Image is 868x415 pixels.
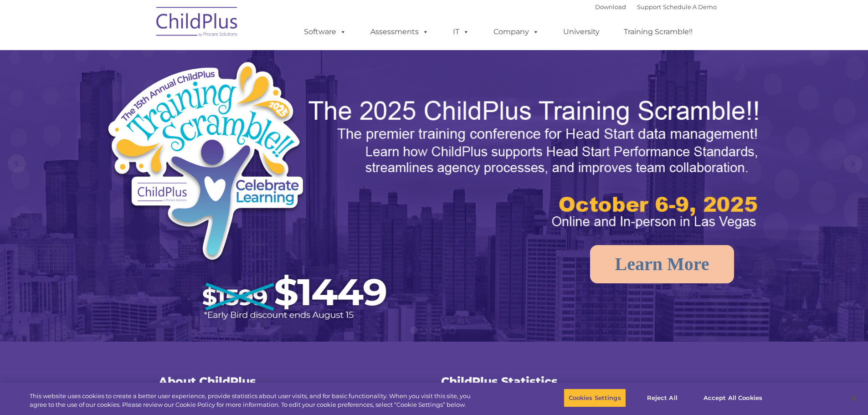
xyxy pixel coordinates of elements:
[590,245,734,283] a: Learn More
[444,23,478,41] a: IT
[564,389,626,408] button: Cookies Settings
[637,3,661,10] a: Support
[159,374,256,388] span: About ChildPlus
[152,0,243,46] img: ChildPlus by Procare Solutions
[30,392,478,410] div: This website uses cookies to create a better user experience, provide statistics about user visit...
[634,389,691,408] button: Reject All
[484,23,548,41] a: Company
[595,3,626,10] a: Download
[554,23,609,41] a: University
[843,388,863,408] button: Close
[699,389,767,408] button: Accept All Cookies
[295,23,355,41] a: Software
[663,3,717,10] a: Schedule A Demo
[615,23,702,41] a: Training Scramble!!
[441,374,558,388] span: ChildPlus Statistics
[361,23,438,41] a: Assessments
[595,3,717,10] font: |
